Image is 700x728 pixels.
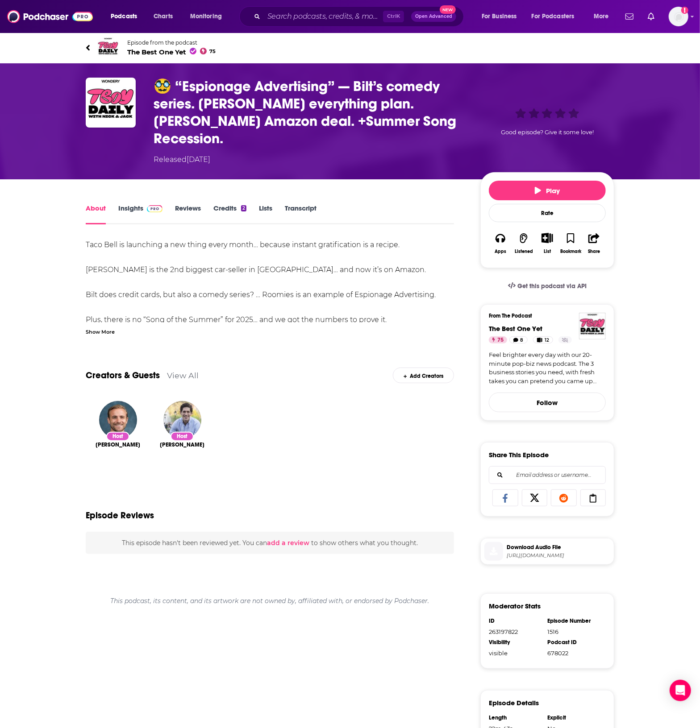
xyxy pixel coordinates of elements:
[517,282,587,290] span: Get this podcast via API
[492,489,518,506] a: Share on Facebook
[285,204,317,224] a: Transcript
[489,628,542,635] div: 263197822
[482,10,517,23] span: For Business
[526,9,587,24] button: open menu
[160,441,204,448] a: Nick Martell
[393,368,454,383] div: Add Creators
[544,248,551,254] div: List
[154,10,173,23] span: Charts
[440,5,456,14] span: New
[148,9,178,24] a: Charts
[669,7,688,26] img: User Profile
[97,37,119,58] img: The Best One Yet
[96,441,140,448] a: Jack Kramer
[535,186,560,195] span: Play
[411,11,456,22] button: Open AdvancedNew
[522,489,548,506] a: Share on X/Twitter
[489,227,512,260] button: Apps
[489,639,542,646] div: Visibility
[551,489,577,506] a: Share on Reddit
[507,552,610,559] span: https://rss.art19.com/episodes/63f2b52b-caae-4ff4-9957-134380ff3a1a.mp3?rss_browser=BAhJIhRQb2Rja...
[489,324,542,333] a: The Best One Yet
[533,336,553,343] a: 12
[669,7,688,26] button: Show profile menu
[521,336,524,345] span: 8
[415,14,452,19] span: Open Advanced
[501,275,594,297] a: Get this podcast via API
[248,6,472,27] div: Search podcasts, credits, & more...
[484,542,610,561] a: Download Audio File[URL][DOMAIN_NAME]
[545,336,549,345] span: 12
[489,313,599,319] h3: From The Podcast
[489,351,606,385] a: Feel brighter every day with our 20-minute pop-biz news podcast. The 3 business stories you need,...
[515,249,533,254] div: Listened
[267,538,309,548] button: add a review
[122,539,418,547] span: This episode hasn't been reviewed yet. You can to show others what you thought.
[501,129,594,136] span: Good episode? Give it some love!
[475,9,528,24] button: open menu
[489,602,541,610] h3: Moderator Stats
[7,8,93,25] img: Podchaser - Follow, Share and Rate Podcasts
[681,7,688,14] svg: Add a profile image
[496,467,598,484] input: Email address or username...
[497,336,504,345] span: 75
[154,78,466,147] h1: 🥸 “Espionage Advertising” — Bilt’s comedy series. Taco Bell’s everything plan. Hertz’s Amazon dea...
[583,227,606,260] button: Share
[559,227,582,260] button: Bookmark
[509,336,528,343] a: 8
[86,590,454,612] div: This podcast, its content, and its artwork are not owned by, affiliated with, or endorsed by Podc...
[538,233,556,243] button: Show More Button
[383,11,404,22] span: Ctrl K
[127,48,216,56] span: The Best One Yet
[86,37,350,58] a: The Best One YetEpisode from the podcastThe Best One Yet75
[127,39,216,46] span: Episode from the podcast
[489,181,606,200] button: Play
[104,9,149,24] button: open menu
[86,78,136,128] img: 🥸 “Espionage Advertising” — Bilt’s comedy series. Taco Bell’s everything plan. Hertz’s Amazon dea...
[536,227,559,260] div: Show More ButtonList
[587,9,620,24] button: open menu
[512,227,535,260] button: Listened
[160,441,204,448] span: [PERSON_NAME]
[86,510,154,521] h3: Episode Reviews
[167,371,199,380] a: View All
[489,649,542,657] div: visible
[184,9,233,24] button: open menu
[547,639,600,646] div: Podcast ID
[86,370,160,381] a: Creators & Guests
[259,204,272,224] a: Lists
[154,154,210,165] div: Released [DATE]
[588,249,600,254] div: Share
[171,432,194,441] div: Host
[147,205,162,212] img: Podchaser Pro
[111,10,137,23] span: Podcasts
[670,680,691,701] div: Open Intercom Messenger
[547,714,600,721] div: Explicit
[118,204,162,224] a: InsightsPodchaser Pro
[547,649,600,657] div: 678022
[190,10,222,23] span: Monitoring
[96,441,140,448] span: [PERSON_NAME]
[99,401,137,439] img: Jack Kramer
[264,9,383,24] input: Search podcasts, credits, & more...
[507,543,610,551] span: Download Audio File
[175,204,201,224] a: Reviews
[489,714,542,721] div: Length
[489,617,542,625] div: ID
[532,10,575,23] span: For Podcasters
[579,313,606,339] a: The Best One Yet
[489,204,606,222] div: Rate
[106,432,129,441] div: Host
[622,9,637,24] a: Show notifications dropdown
[547,628,600,635] div: 1516
[209,50,216,54] span: 75
[489,451,549,459] h3: Share This Episode
[489,393,606,412] button: Follow
[213,204,246,224] a: Credits2
[495,249,506,254] div: Apps
[560,249,581,254] div: Bookmark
